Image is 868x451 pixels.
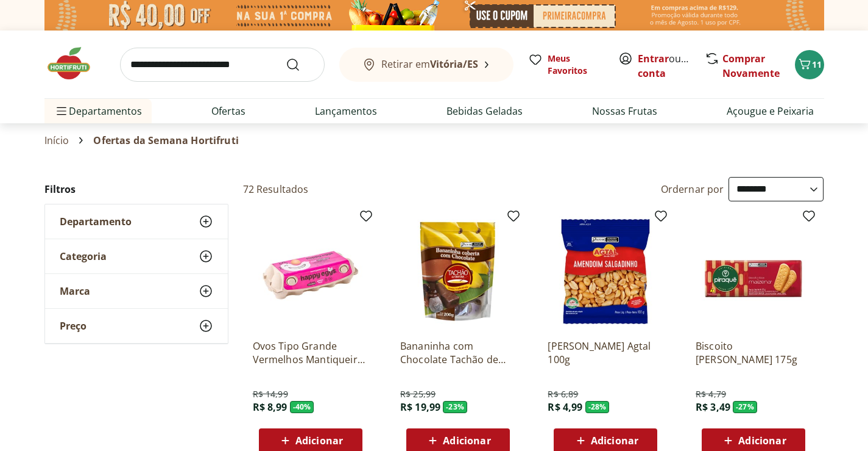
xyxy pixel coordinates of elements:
[443,401,467,413] span: - 23 %
[548,52,604,77] span: Meus Favoritos
[45,274,228,308] button: Marca
[54,96,69,126] button: Menu
[548,339,663,366] a: [PERSON_NAME] Agtal 100g
[93,135,238,146] span: Ofertas da Semana Hortifruti
[45,204,228,239] button: Departamento
[381,59,478,70] span: Retirar em
[253,214,369,330] img: Ovos Tipo Grande Vermelhos Mantiqueira Happy Eggs 10 Unidades
[45,309,228,343] button: Preço
[696,388,726,400] span: R$ 4,79
[339,48,513,82] button: Retirar emVitória/ES
[45,239,228,273] button: Categoria
[44,135,69,146] a: Início
[253,388,288,400] span: R$ 14,99
[400,339,516,366] a: Bananinha com Chocolate Tachão de Ubatuba 200g
[286,57,315,72] button: Submit Search
[44,45,105,82] img: Hortifruti
[795,50,824,79] button: Carrinho
[812,59,822,70] span: 11
[211,104,245,118] a: Ofertas
[54,96,142,126] span: Departamentos
[733,401,757,413] span: - 27 %
[243,182,309,196] h2: 72 Resultados
[661,182,724,196] label: Ordernar por
[638,52,705,80] a: Criar conta
[585,401,610,413] span: - 28 %
[400,400,440,414] span: R$ 19,99
[60,215,132,228] span: Departamento
[253,339,369,366] a: Ovos Tipo Grande Vermelhos Mantiqueira Happy Eggs 10 Unidades
[738,436,786,446] span: Adicionar
[443,436,490,446] span: Adicionar
[60,320,86,332] span: Preço
[528,52,604,77] a: Meus Favoritos
[548,388,578,400] span: R$ 6,89
[44,177,228,201] h2: Filtros
[400,388,436,400] span: R$ 25,99
[315,104,377,118] a: Lançamentos
[592,104,657,118] a: Nossas Frutas
[638,52,669,65] a: Entrar
[638,51,692,81] span: ou
[548,400,582,414] span: R$ 4,99
[446,104,523,118] a: Bebidas Geladas
[591,436,638,446] span: Adicionar
[60,250,107,262] span: Categoria
[696,214,811,330] img: Biscoito Maizena Piraque 175g
[430,57,478,71] b: Vitória/ES
[722,52,780,80] a: Comprar Novamente
[696,339,811,366] a: Biscoito [PERSON_NAME] 175g
[253,400,288,414] span: R$ 8,99
[696,400,730,414] span: R$ 3,49
[727,104,814,118] a: Açougue e Peixaria
[60,285,90,297] span: Marca
[548,214,663,330] img: Amendoim Salgadinho Agtal 100g
[295,436,343,446] span: Adicionar
[400,214,516,330] img: Bananinha com Chocolate Tachão de Ubatuba 200g
[120,48,325,82] input: search
[290,401,314,413] span: - 40 %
